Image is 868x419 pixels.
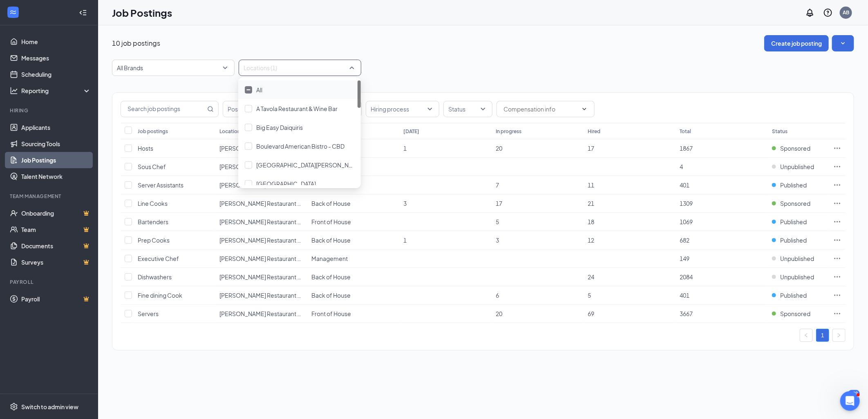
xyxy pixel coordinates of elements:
[588,181,594,189] span: 11
[833,291,841,299] svg: Ellipses
[496,236,499,244] span: 3
[588,236,594,244] span: 12
[680,255,690,262] span: 149
[215,305,307,323] td: Broussard's Restaurant & Courtyard
[680,310,693,317] span: 3667
[9,8,17,16] svg: WorkstreamLogo
[138,255,179,262] span: Executive Chef
[138,200,168,207] span: Line Cooks
[21,119,91,136] a: Applicants
[588,273,594,281] span: 24
[219,128,240,135] div: Location
[219,218,330,225] span: [PERSON_NAME] Restaurant & Courtyard
[219,310,330,317] span: [PERSON_NAME] Restaurant & Courtyard
[21,168,91,185] a: Talent Network
[307,194,399,213] td: Back of House
[833,218,841,226] svg: Ellipses
[219,236,330,244] span: [PERSON_NAME] Restaurant & Courtyard
[680,145,693,152] span: 1867
[780,310,810,318] span: Sponsored
[138,128,168,135] div: Job postings
[817,329,829,341] a: 1
[219,145,330,152] span: [PERSON_NAME] Restaurant & Courtyard
[680,163,683,170] span: 4
[503,105,578,114] input: Compensation info
[311,236,351,244] span: Back of House
[311,310,351,317] span: Front of House
[805,8,815,18] svg: Notifications
[833,199,841,207] svg: Ellipses
[307,231,399,250] td: Back of House
[676,123,768,139] th: Total
[215,139,307,158] td: Broussard's Restaurant & Courtyard
[21,33,91,50] a: Home
[219,255,330,262] span: [PERSON_NAME] Restaurant & Courtyard
[256,124,303,131] span: Big Easy Daiquiris
[21,291,91,307] a: PayrollCrown
[833,163,841,171] svg: Ellipses
[780,163,814,171] span: Unpublished
[311,292,351,299] span: Back of House
[256,180,316,187] span: [GEOGRAPHIC_DATA]
[680,292,690,299] span: 401
[138,181,183,189] span: Server Assistants
[238,118,361,137] div: Big Easy Daiquiris
[112,39,160,48] p: 10 job postings
[10,193,89,200] div: Team Management
[256,143,345,150] span: Boulevard American Bistro - CBD
[588,200,594,207] span: 21
[10,87,18,95] svg: Analysis
[112,6,172,20] h1: Job Postings
[307,305,399,323] td: Front of House
[215,158,307,176] td: Broussard's Restaurant & Courtyard
[215,231,307,250] td: Broussard's Restaurant & Courtyard
[138,292,182,299] span: Fine dining Cook
[21,66,91,82] a: Scheduling
[79,9,87,17] svg: Collapse
[21,87,92,95] div: Reporting
[10,107,89,114] div: Hiring
[496,145,502,152] span: 20
[843,9,849,16] div: AB
[588,145,594,152] span: 17
[21,136,91,152] a: Sourcing Tools
[496,292,499,299] span: 6
[21,50,91,66] a: Messages
[138,145,153,152] span: Hosts
[219,163,330,170] span: [PERSON_NAME] Restaurant & Courtyard
[492,123,584,139] th: In progress
[238,137,361,156] div: Boulevard American Bistro - CBD
[21,403,78,411] div: Switch to admin view
[840,391,860,411] iframe: Intercom live chat
[215,286,307,305] td: Broussard's Restaurant & Courtyard
[833,144,841,152] svg: Ellipses
[832,329,846,342] li: Next Page
[256,161,362,169] span: [GEOGRAPHIC_DATA][PERSON_NAME]
[311,273,351,281] span: Back of House
[219,273,330,281] span: [PERSON_NAME] Restaurant & Courtyard
[400,123,492,139] th: [DATE]
[800,329,813,342] button: left
[780,199,810,207] span: Sponsored
[680,236,690,244] span: 682
[833,273,841,281] svg: Ellipses
[804,333,809,338] span: left
[219,181,330,189] span: [PERSON_NAME] Restaurant & Courtyard
[780,218,807,226] span: Published
[246,89,251,91] img: checkbox
[496,218,499,225] span: 5
[311,218,351,225] span: Front of House
[780,144,810,152] span: Sponsored
[311,200,351,207] span: Back of House
[780,181,807,189] span: Published
[307,213,399,231] td: Front of House
[588,310,594,317] span: 69
[215,194,307,213] td: Broussard's Restaurant & Courtyard
[307,250,399,268] td: Management
[496,310,502,317] span: 20
[215,176,307,194] td: Broussard's Restaurant & Courtyard
[496,181,499,189] span: 7
[768,123,829,139] th: Status
[21,254,91,270] a: SurveysCrown
[680,200,693,207] span: 1309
